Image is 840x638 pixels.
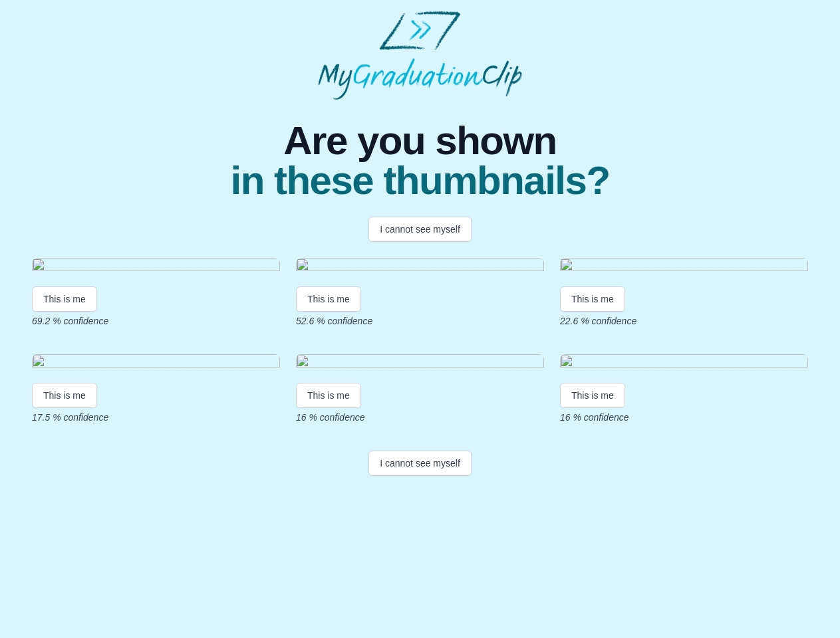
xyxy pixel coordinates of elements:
img: d9697468393c61cf0964d293765ab7539e327f14.gif [32,354,280,372]
img: MyGraduationClip [318,11,523,100]
button: This is me [296,383,361,408]
p: 17.5 % confidence [32,411,280,424]
button: This is me [32,286,97,312]
button: This is me [560,383,625,408]
p: 16 % confidence [560,411,808,424]
p: 52.6 % confidence [296,314,544,328]
button: This is me [560,286,625,312]
p: 22.6 % confidence [560,314,808,328]
button: I cannot see myself [368,217,472,242]
img: e83f69ba914bfe2842e127f13bc9d05cd7a4930a.gif [296,258,544,276]
span: in these thumbnails? [230,161,609,201]
p: 16 % confidence [296,411,544,424]
img: b0646a7d667aab6c9555b8d7dfdd6635f5825bbe.gif [32,258,280,276]
img: aa311e5d7929e7a6aa4928dccc80188b758bf64d.gif [560,354,808,372]
button: This is me [296,286,361,312]
img: b5ad11ce9a884595425afc8036d3f83aed683f86.gif [296,354,544,372]
button: This is me [32,383,97,408]
span: Are you shown [230,121,609,161]
img: dedaa65dc47d4d249b7ef468d41cf5ee302d9288.gif [560,258,808,276]
button: I cannot see myself [368,451,472,476]
p: 69.2 % confidence [32,314,280,328]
